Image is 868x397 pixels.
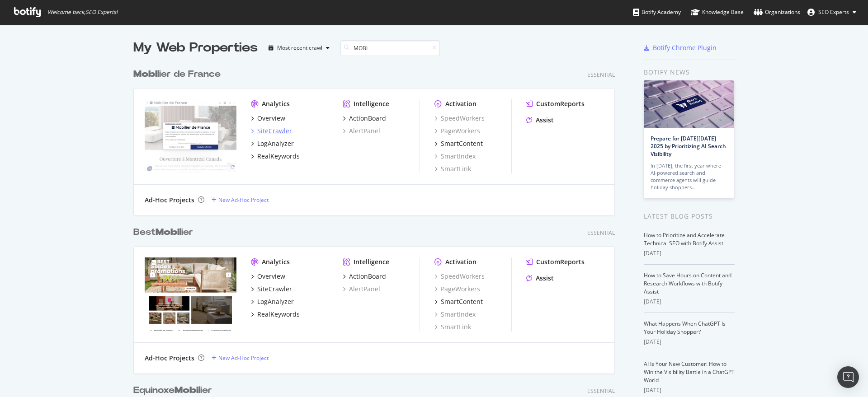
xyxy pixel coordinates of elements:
div: New Ad-Hoc Project [218,354,269,362]
a: PageWorkers [434,285,480,294]
div: RealKeywords [257,152,300,161]
button: Most recent crawl [265,41,333,55]
a: SmartIndex [434,310,476,319]
div: CustomReports [536,257,585,266]
a: EquinoxeMobilier [133,384,216,397]
div: LogAnalyzer [257,297,294,306]
span: SEO Experts [818,8,849,16]
a: SpeedWorkers [434,114,485,123]
a: ActionBoard [343,114,386,123]
div: Assist [536,274,554,283]
div: SmartContent [441,297,483,306]
span: Welcome back, SEO Experts ! [47,9,118,16]
div: New Ad-Hoc Project [218,196,269,204]
div: ActionBoard [349,272,386,281]
div: Knowledge Base [691,8,744,17]
button: SEO Experts [800,5,863,19]
div: [DATE] [644,386,735,394]
a: Assist [526,116,554,125]
div: RealKeywords [257,310,300,319]
div: Essential [587,387,615,395]
div: Overview [257,114,285,123]
a: Overview [251,272,285,281]
b: Mobi [156,228,179,237]
a: How to Save Hours on Content and Research Workflows with Botify Assist [644,271,731,295]
a: RealKeywords [251,152,300,161]
a: BestMobilier [133,226,197,239]
div: Essential [587,71,615,79]
div: My Web Properties [133,39,258,57]
div: Best lier [133,226,193,239]
div: Most recent crawl [277,45,322,51]
div: SiteCrawler [257,126,292,135]
div: Analytics [262,257,290,266]
a: AlertPanel [343,126,380,135]
div: Equinoxe lier [133,384,212,397]
a: SmartLink [434,164,471,173]
div: LogAnalyzer [257,139,294,148]
div: Activation [445,257,476,266]
input: Search [340,40,440,56]
a: CustomReports [526,257,585,266]
a: Botify Chrome Plugin [644,43,717,52]
div: Intelligence [354,257,389,266]
div: lier de France [133,68,221,81]
div: Ad-Hoc Projects [145,354,194,363]
a: SiteCrawler [251,126,292,135]
a: Assist [526,274,554,283]
a: RealKeywords [251,310,300,319]
div: In [DATE], the first year where AI-powered search and commerce agents will guide holiday shoppers… [651,162,727,191]
a: How to Prioritize and Accelerate Technical SEO with Botify Assist [644,231,725,247]
a: SiteCrawler [251,285,292,294]
div: Organizations [754,8,800,17]
div: CustomReports [536,99,585,108]
b: Mobi [175,386,198,395]
a: Mobilier de France [133,68,224,81]
a: LogAnalyzer [251,297,294,306]
a: AlertPanel [343,285,380,294]
div: Botify Chrome Plugin [653,43,717,52]
div: Botify Academy [633,8,681,17]
a: ActionBoard [343,272,386,281]
div: SmartContent [441,139,483,148]
a: LogAnalyzer [251,139,294,148]
a: What Happens When ChatGPT Is Your Holiday Shopper? [644,320,726,336]
a: Overview [251,114,285,123]
div: Assist [536,116,554,125]
a: SmartContent [434,297,483,306]
div: [DATE] [644,298,735,306]
a: New Ad-Hoc Project [212,196,269,204]
b: Mobi [133,70,157,79]
div: Essential [587,229,615,237]
div: [DATE] [644,338,735,346]
div: SiteCrawler [257,285,292,294]
img: Prepare for Black Friday 2025 by Prioritizing AI Search Visibility [644,80,734,128]
div: Intelligence [354,99,389,108]
a: SpeedWorkers [434,272,485,281]
img: bestmobilier.pswp2.itroom.fr [145,257,236,331]
div: Botify news [644,67,735,77]
div: ActionBoard [349,114,386,123]
a: New Ad-Hoc Project [212,354,269,362]
div: Open Intercom Messenger [837,366,859,388]
a: CustomReports [526,99,585,108]
div: Overview [257,272,285,281]
div: [DATE] [644,249,735,257]
a: SmartLink [434,322,471,332]
a: PageWorkers [434,126,480,135]
a: AI Is Your New Customer: How to Win the Visibility Battle in a ChatGPT World [644,360,735,384]
a: SmartIndex [434,152,476,161]
div: Activation [445,99,476,108]
a: Prepare for [DATE][DATE] 2025 by Prioritizing AI Search Visibility [651,135,726,158]
a: SmartContent [434,139,483,148]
